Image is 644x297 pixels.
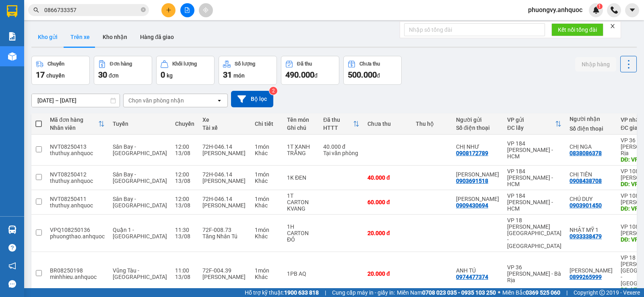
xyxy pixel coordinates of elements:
[422,289,496,296] strong: 0708 023 035 - 0935 103 250
[610,23,615,29] span: close
[33,7,39,13] span: search
[287,143,315,156] div: 1T XANH TRẮNG
[507,117,555,123] div: VP gửi
[202,178,247,184] div: [PERSON_NAME]
[31,27,64,47] button: Kho gửi
[202,202,247,209] div: [PERSON_NAME]
[281,56,339,85] button: Đã thu490.000đ
[359,61,380,67] div: Chưa thu
[46,72,65,79] span: chuyến
[599,290,605,295] span: copyright
[404,23,545,36] input: Nhập số tổng đài
[175,196,194,202] div: 12:00
[507,125,555,131] div: ĐC lấy
[255,227,279,233] div: 1 món
[110,61,132,67] div: Đơn hàng
[64,27,96,47] button: Trên xe
[255,196,279,202] div: 1 món
[50,227,105,233] div: VPQ108250136
[50,233,105,240] div: phuongthao.anhquoc
[44,6,139,14] input: Tìm tên, số ĐT hoặc mã đơn
[113,196,167,209] span: Sân Bay - [GEOGRAPHIC_DATA]
[456,178,488,184] div: 0903691518
[319,113,363,135] th: Toggle SortBy
[507,140,561,160] div: VP 184 [PERSON_NAME] - HCM
[172,61,197,67] div: Khối lượng
[287,270,315,277] div: 1PB AQ
[202,150,247,156] div: [PERSON_NAME]
[166,7,171,13] span: plus
[297,61,312,67] div: Đã thu
[507,217,561,249] div: VP 18 [PERSON_NAME][GEOGRAPHIC_DATA] - [GEOGRAPHIC_DATA]
[575,57,616,72] button: Nhập hàng
[456,143,499,150] div: CHỊ NHƯ
[50,171,105,178] div: NVT08250412
[113,227,167,240] span: Quận 1 - [GEOGRAPHIC_DATA]
[570,267,613,274] div: ANH CHIÊU
[456,150,488,156] div: 0908172789
[175,121,194,127] div: Chuyến
[255,274,279,280] div: Khác
[397,288,496,297] span: Miền Nam
[202,227,247,233] div: 72F-008.73
[50,267,105,274] div: BR08250198
[507,264,561,283] div: VP 36 [PERSON_NAME] - Bà Rịa
[343,56,402,85] button: Chưa thu500.000đ
[551,23,603,36] button: Kết nối tổng đài
[367,199,408,205] div: 60.000 đ
[284,289,319,296] strong: 1900 633 818
[287,117,315,123] div: Tên món
[202,267,247,274] div: 72F-004.39
[202,171,247,178] div: 72H-046.14
[50,125,98,131] div: Nhân viên
[255,202,279,209] div: Khác
[175,274,194,280] div: 13/08
[216,97,223,104] svg: open
[503,113,566,135] th: Toggle SortBy
[89,57,127,71] span: VPNVT
[8,262,16,270] span: notification
[50,143,105,150] div: NVT08250413
[570,196,613,202] div: CHÚ DUY
[287,193,315,212] div: 1T CARTON KVANG
[323,117,353,123] div: Đã thu
[255,121,279,127] div: Chi tiết
[597,4,603,9] sup: 1
[180,3,194,17] button: file-add
[570,150,602,156] div: 0838086378
[255,233,279,240] div: Khác
[128,96,184,104] div: Chọn văn phòng nhận
[570,202,602,209] div: 0903901450
[202,274,247,280] div: [PERSON_NAME]
[332,288,395,297] span: Cung cấp máy in - giấy in:
[36,70,45,80] span: 17
[269,87,277,95] sup: 2
[50,117,98,123] div: Mã đơn hàng
[77,7,142,36] div: VP 184 [PERSON_NAME] - HCM
[323,143,359,150] div: 40.000 đ
[498,291,500,294] span: ⚪️
[202,233,247,240] div: Tăng Nhân Tú
[456,267,499,274] div: ANH TÚ
[287,223,315,243] div: 1H CARTON ĐỎ
[456,125,499,131] div: Số điện thoại
[175,171,194,178] div: 12:00
[141,7,146,12] span: close-circle
[98,70,107,80] span: 30
[50,202,105,209] div: thuthuy.anhquoc
[502,288,560,297] span: Miền Bắc
[255,143,279,150] div: 1 món
[7,36,71,47] div: 0833798784
[325,288,326,297] span: |
[526,289,560,296] strong: 0369 525 060
[113,171,167,184] span: Sân Bay - [GEOGRAPHIC_DATA]
[255,267,279,274] div: 1 món
[8,52,17,61] img: warehouse-icon
[161,3,175,17] button: plus
[96,27,134,47] button: Kho nhận
[109,72,119,79] span: đơn
[625,3,639,17] button: caret-down
[570,171,613,178] div: CHỊ TIÊN
[367,230,408,236] div: 20.000 đ
[592,6,600,14] img: icon-new-feature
